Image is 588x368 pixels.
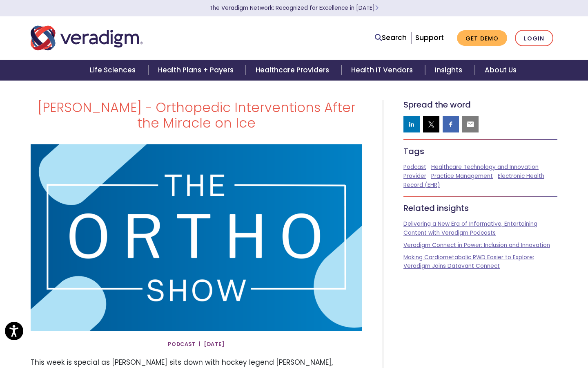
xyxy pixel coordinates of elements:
img: Veradigm logo [31,25,143,52]
a: Podcast [403,163,426,171]
a: Health Plans + Payers [148,60,246,81]
a: Provider [403,172,426,180]
a: Electronic Health Record (EHR) [403,172,544,189]
img: twitter sharing button [427,120,435,128]
img: email sharing button [466,120,474,128]
a: Support [415,33,444,43]
h5: Spread the word [403,100,557,110]
a: Making Cardiometabolic RWD Easier to Explore: Veradigm Joins Datavant Connect [403,254,534,270]
span: Podcast | [DATE] [168,338,225,351]
h5: Tags [403,146,557,156]
a: Delivering a New Era of Informative, Entertaining Content with Veradigm Podcasts [403,220,537,237]
img: linkedin sharing button [408,120,416,128]
a: Healthcare Providers [246,60,341,81]
h1: [PERSON_NAME] - Orthopedic Interventions After the Miracle on Ice [31,100,362,131]
a: Login [515,30,553,47]
a: Health IT Vendors [341,60,425,81]
a: About Us [475,60,526,81]
a: Search [375,32,407,43]
img: facebook sharing button [447,120,455,128]
a: Life Sciences [80,60,148,81]
a: Practice Management [431,172,493,180]
h5: Related insights [403,203,557,213]
a: Insights [425,60,474,81]
span: Learn More [375,4,379,12]
a: Get Demo [457,30,507,46]
a: The Veradigm Network: Recognized for Excellence in [DATE]Learn More [209,4,379,12]
a: Healthcare Technology and Innovation [431,163,539,171]
a: Veradigm Connect in Power: Inclusion and Innovation [403,241,550,249]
